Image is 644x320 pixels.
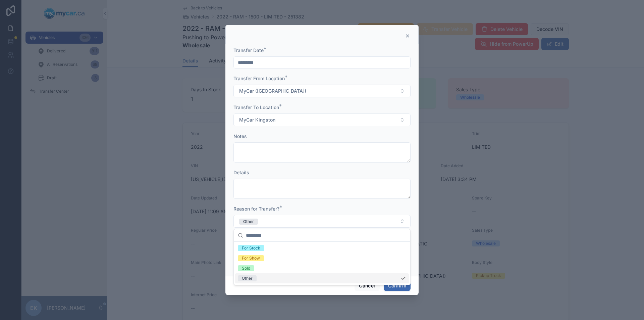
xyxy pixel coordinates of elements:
[233,215,411,228] button: Select Button
[239,117,275,123] span: MyCar Kingston
[233,133,247,139] span: Notes
[234,242,410,285] div: Suggestions
[242,245,260,251] div: For Stock
[384,280,411,291] button: Confirm
[242,275,253,281] div: Other
[233,170,249,175] span: Details
[242,265,250,271] div: Sold
[233,104,279,110] span: Transfer To Location
[233,76,285,81] span: Transfer From Location
[243,219,254,225] div: Other
[355,280,379,291] button: Cancel
[233,113,411,126] button: Select Button
[233,85,411,97] button: Select Button
[233,206,279,212] span: Reason for Transfer?
[242,255,260,261] div: For Show
[239,88,306,94] span: MyCar ([GEOGRAPHIC_DATA])
[233,47,264,53] span: Transfer Date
